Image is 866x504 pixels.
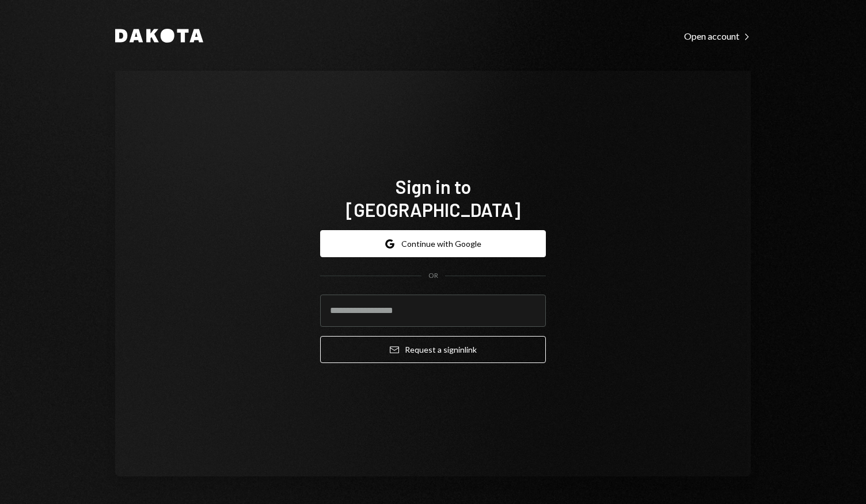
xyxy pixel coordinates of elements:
div: Open account [684,30,751,42]
button: Continue with Google [320,230,546,257]
a: Open account [684,29,751,42]
h1: Sign in to [GEOGRAPHIC_DATA] [320,175,546,221]
div: OR [428,271,438,281]
button: Request a signinlink [320,336,546,363]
